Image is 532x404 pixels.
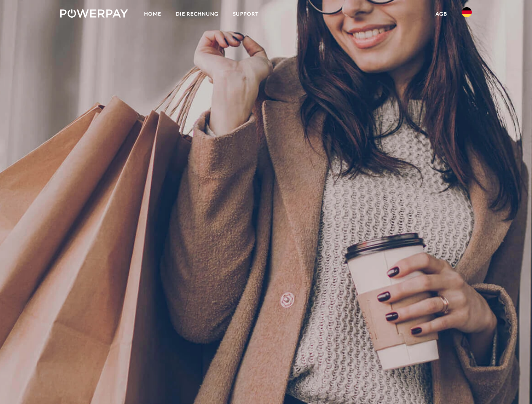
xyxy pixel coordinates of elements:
[60,9,128,18] img: logo-powerpay-white.svg
[137,6,168,21] a: Home
[226,6,266,21] a: SUPPORT
[168,6,226,21] a: DIE RECHNUNG
[428,6,454,21] a: agb
[462,7,472,17] img: de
